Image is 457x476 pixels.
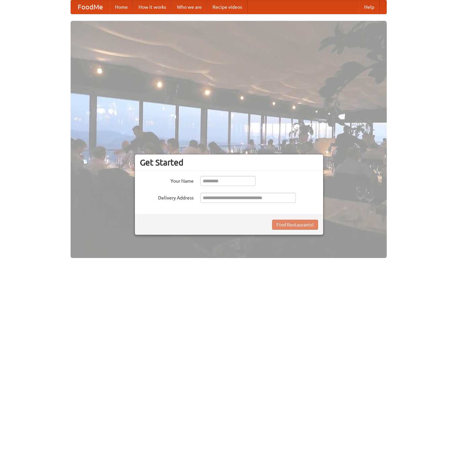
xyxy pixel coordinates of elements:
[71,0,110,14] a: FoodMe
[140,193,194,201] label: Delivery Address
[272,220,318,230] button: Find Restaurants!
[207,0,247,14] a: Recipe videos
[359,0,380,14] a: Help
[140,176,194,184] label: Your Name
[172,0,207,14] a: Who we are
[133,0,172,14] a: How it works
[110,0,133,14] a: Home
[140,157,318,168] h3: Get Started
